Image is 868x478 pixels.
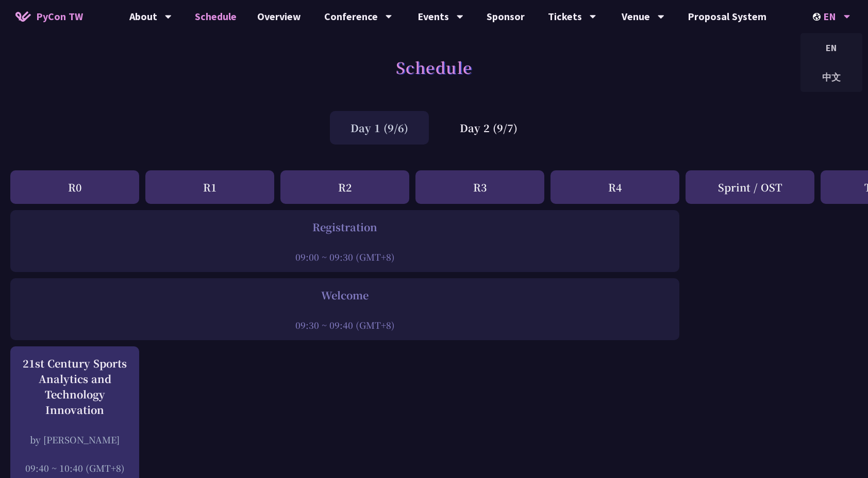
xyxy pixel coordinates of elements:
[15,288,674,303] div: Welcome
[15,250,674,263] div: 09:00 ~ 09:30 (GMT+8)
[15,318,674,331] div: 09:30 ~ 09:40 (GMT+8)
[10,170,139,204] div: R0
[330,111,429,145] div: Day 1 (9/6)
[439,111,538,145] div: Day 2 (9/7)
[15,356,134,474] a: 21st Century Sports Analytics and Technology Innovation by [PERSON_NAME] 09:40 ~ 10:40 (GMT+8)
[813,13,823,21] img: Locale Icon
[15,356,134,418] div: 21st Century Sports Analytics and Technology Innovation
[550,170,679,204] div: R4
[280,170,409,204] div: R2
[15,219,674,235] div: Registration
[36,9,83,24] span: PyCon TW
[686,170,814,204] div: Sprint / OST
[15,11,31,22] img: Home icon of PyCon TW 2025
[396,52,473,83] h1: Schedule
[145,170,274,204] div: R1
[15,433,134,446] div: by [PERSON_NAME]
[800,36,862,60] div: EN
[15,461,134,474] div: 09:40 ~ 10:40 (GMT+8)
[415,170,544,204] div: R3
[800,65,862,89] div: 中文
[5,4,93,29] a: PyCon TW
